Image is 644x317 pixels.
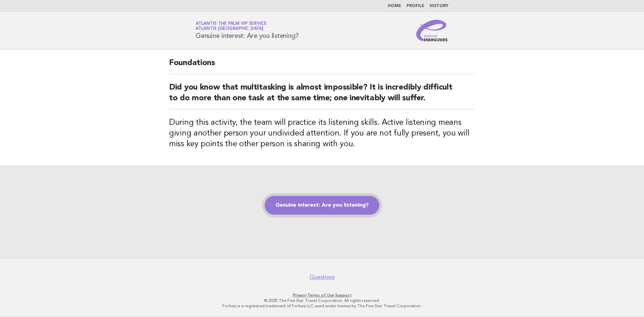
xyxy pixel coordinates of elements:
[265,196,379,215] a: Genuine interest: Are you listening?
[196,21,267,31] a: Atlantis The Palm VIP ServiceAtlantis [GEOGRAPHIC_DATA]
[416,20,448,41] img: Service Energizers
[407,4,424,8] a: Profile
[169,117,475,150] h3: During this activity, the team will practice its listening skills. Active listening means giving ...
[117,303,527,309] p: Forbes is a registered trademark of Forbes LLC used under license by The Five Star Travel Corpora...
[293,293,306,298] a: Privacy
[335,293,352,298] a: Support
[310,274,335,280] a: Questions
[196,22,299,39] h1: Genuine interest: Are you listening?
[169,82,475,109] h2: Did you know that multitasking is almost impossible? It is incredibly difficult to do more than o...
[169,58,475,74] h2: Foundations
[117,293,527,298] p: · ·
[307,293,334,298] a: Terms of Use
[430,4,448,8] a: History
[196,27,263,31] span: Atlantis [GEOGRAPHIC_DATA]
[388,4,401,8] a: Home
[117,298,527,303] p: © 2025 The Five Star Travel Corporation. All rights reserved.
